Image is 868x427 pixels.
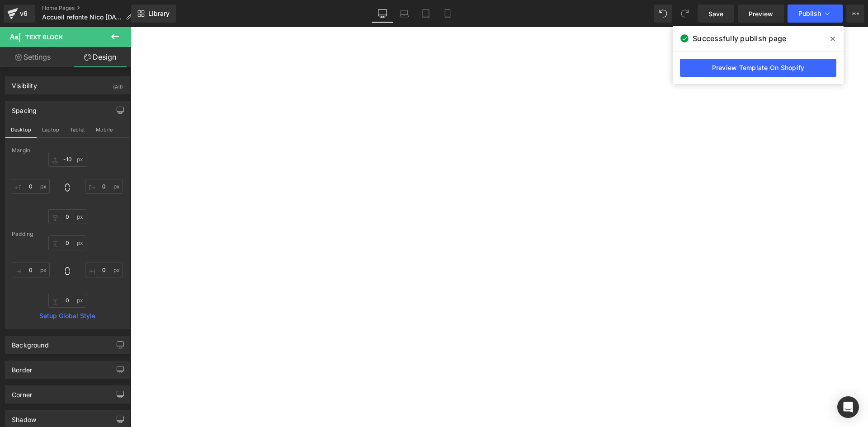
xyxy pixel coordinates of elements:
a: Preview [738,5,784,23]
button: Undo [654,5,672,23]
span: Library [148,9,170,18]
span: Save [708,9,723,19]
input: 0 [48,235,86,250]
a: New Library [131,5,176,23]
span: Successfully publish page [693,33,786,44]
a: Tablet [415,5,437,23]
input: 0 [48,209,86,224]
a: Home Pages [42,5,139,12]
div: v6 [18,8,29,19]
span: Preview [749,9,773,19]
span: Publish [798,10,821,17]
input: 0 [48,293,86,308]
input: 0 [12,263,50,277]
a: Laptop [393,5,415,23]
input: 0 [48,152,86,167]
a: Preview Template On Shopify [680,59,836,77]
input: 0 [85,179,123,194]
div: Spacing [12,102,37,114]
button: Publish [788,5,843,23]
input: 0 [12,179,50,194]
span: Text Block [25,33,63,41]
div: Background [12,336,49,349]
div: Corner [12,386,32,399]
button: Mobile [90,122,118,137]
a: Desktop [372,5,393,23]
button: Desktop [5,122,37,137]
button: Redo [676,5,694,23]
button: More [846,5,864,23]
div: Open Intercom Messenger [837,396,859,418]
div: Visibility [12,77,37,89]
div: Padding [12,231,123,237]
input: 0 [85,263,123,277]
a: Setup Global Style [12,312,123,319]
div: Border [12,361,32,374]
div: Margin [12,147,123,154]
a: Mobile [437,5,458,23]
button: Laptop [37,122,65,137]
button: Tablet [65,122,90,137]
a: v6 [4,5,35,23]
span: Accueil refonte Nico [DATE] [42,14,122,21]
div: (All) [113,77,123,92]
a: Design [67,47,133,67]
div: Shadow [12,411,36,423]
